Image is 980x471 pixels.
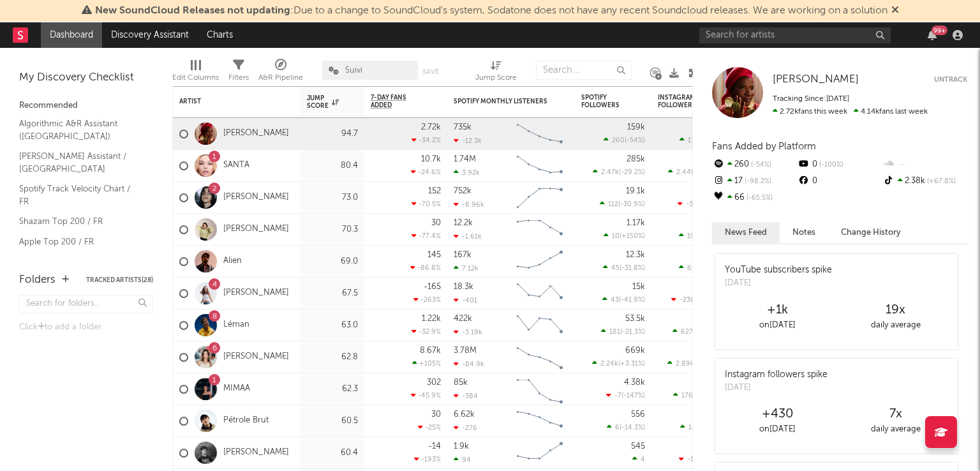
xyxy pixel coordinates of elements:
div: 2.38k [882,173,967,190]
span: 627 [681,329,693,336]
div: 60.5 [307,414,358,429]
div: -193 % [414,455,441,463]
div: on [DATE] [718,318,836,333]
div: [DATE] [725,277,832,290]
button: Save [422,68,439,75]
div: 145 [427,251,441,259]
div: ( ) [679,136,722,144]
div: Instagram Followers [658,94,702,109]
svg: Chart title [511,437,568,469]
div: -84.9k [454,360,484,368]
div: YouTube subscribers spike [725,264,832,277]
div: ( ) [678,200,722,208]
div: 0 [797,173,882,190]
div: 3.78M [454,347,477,355]
div: 12.3k [626,251,645,259]
div: -34.2 % [412,136,441,144]
div: Folders [19,273,56,288]
button: Notes [780,222,828,243]
div: A&R Pipeline [258,54,303,91]
div: -3.19k [454,328,482,336]
div: -86.8 % [410,264,441,272]
div: 735k [454,123,471,131]
div: Filters [228,70,249,86]
svg: Chart title [511,246,568,278]
div: 18.3k [454,283,473,291]
a: Apple Top 200 / FR [19,235,140,249]
span: 6 [615,424,620,431]
div: ( ) [671,295,722,304]
svg: Chart title [511,182,568,214]
span: -30.9 % [620,201,643,208]
div: 19.1k [626,187,645,195]
a: Shazam Top 200 / FR [19,214,140,228]
span: : Due to a change to SoundCloud's system, Sodatone does not have any recent Soundcloud releases. ... [95,6,887,16]
div: 6.62k [454,410,475,419]
a: Spotify Track Velocity Chart / FR [19,182,140,208]
a: [PERSON_NAME] [773,73,859,86]
a: [PERSON_NAME] [223,352,289,363]
a: [PERSON_NAME] [223,128,289,139]
svg: Chart title [511,118,568,150]
div: 752k [454,187,471,195]
div: 556 [631,410,645,419]
div: on [DATE] [718,422,836,437]
div: -77.4 % [412,232,441,240]
div: Edit Columns [172,70,219,86]
div: +1k [718,303,836,318]
div: 94 [454,456,471,464]
div: 152 [428,187,441,195]
div: 66 [712,190,797,206]
div: daily average [836,422,954,437]
span: -236 [679,297,695,304]
div: 0 [797,156,882,173]
button: Change History [828,222,914,243]
span: 2.44k [676,169,695,176]
div: 669k [625,347,645,355]
div: ( ) [602,295,645,304]
div: 30 [431,410,441,419]
div: 2.72k [421,123,441,131]
div: Click to add a folder. [19,320,153,335]
span: -147 % [623,392,643,400]
span: 4 [641,456,645,463]
div: Edit Columns [172,54,219,91]
div: ( ) [680,423,722,431]
div: 1.17k [627,219,645,227]
span: -29.2 % [621,169,643,176]
a: [PERSON_NAME] [223,288,289,299]
div: 3.92k [454,168,480,177]
span: Tracking Since: [DATE] [773,95,849,103]
span: -54 % [749,161,771,168]
input: Search for artists [699,27,891,43]
div: 15k [632,283,645,291]
span: Fans Added by Platform [712,142,816,151]
div: 8.67k [420,347,441,355]
span: -7 [614,392,621,400]
div: 1.22k [422,315,441,323]
div: Jump Score [475,54,517,91]
button: Untrack [934,73,967,86]
span: +3.31 % [620,361,643,368]
div: ( ) [679,455,722,463]
div: ( ) [679,232,722,240]
div: [DATE] [725,382,828,394]
span: +150 % [621,233,643,240]
div: Spotify Followers [581,94,626,109]
div: 60.4 [307,445,358,461]
div: 167k [454,251,471,259]
svg: Chart title [511,373,568,405]
div: ( ) [601,327,645,336]
div: 4.38k [624,378,645,387]
a: Pétrole Brut [223,415,269,426]
div: 260 [712,156,797,173]
div: -12.3k [454,137,482,145]
a: Discovery Assistant [102,22,198,48]
a: Charts [198,22,242,48]
span: -54 % [627,137,643,144]
span: 2.89k [676,361,694,368]
div: -45.9 % [411,391,441,400]
div: Recommended [19,98,153,114]
div: 62.3 [307,382,358,397]
span: 4.14k fans last week [773,108,928,116]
